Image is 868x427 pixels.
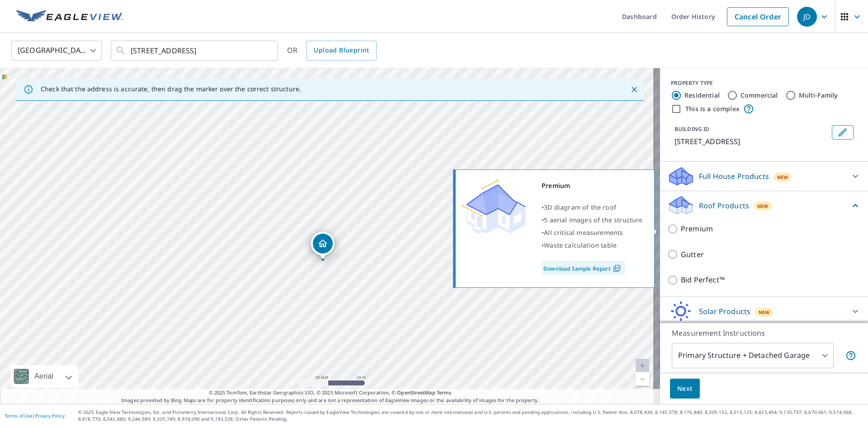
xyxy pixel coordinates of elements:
span: © 2025 TomTom, Earthstar Geographics SIO, © 2025 Microsoft Corporation, © [209,389,452,397]
div: Primary Structure + Detached Garage [672,343,834,368]
div: OR [287,41,377,61]
span: Waste calculation table [544,241,617,249]
label: Residential [684,91,720,100]
span: 3D diagram of the roof [544,203,616,211]
a: Download Sample Report [542,261,625,275]
input: Search by address or latitude-longitude [131,38,259,63]
a: Current Level 20, Zoom Out [636,372,649,386]
button: Edit building 1 [832,125,854,140]
a: Current Level 20, Zoom In Disabled [636,359,649,372]
p: Measurement Instructions [672,328,856,338]
p: Bid Perfect™ [681,274,725,286]
img: EV Logo [16,10,123,23]
p: | [5,413,65,418]
a: Privacy Policy [35,413,65,419]
div: [GEOGRAPHIC_DATA] [11,38,102,63]
span: 5 aerial images of the structure [544,216,642,224]
img: Pdf Icon [611,264,623,272]
label: Multi-Family [799,91,838,100]
div: JD [797,7,817,27]
div: PROPERTY TYPE [671,79,857,87]
label: Commercial [741,91,778,100]
a: Cancel Order [727,7,789,26]
a: Upload Blueprint [307,41,376,61]
div: Roof ProductsNew [667,195,861,216]
p: BUILDING ID [675,125,709,133]
button: Next [670,379,700,399]
div: • [542,226,643,239]
p: Check that the address is accurate, then drag the marker over the correct structure. [41,85,301,93]
p: Full House Products [699,171,769,182]
div: • [542,214,643,226]
div: Aerial [32,365,56,388]
button: Close [628,84,640,95]
p: Solar Products [699,306,750,317]
div: • [542,201,643,214]
div: Premium [542,179,643,192]
span: New [757,202,769,210]
img: Premium [462,179,526,234]
a: Terms of Use [5,413,33,419]
a: Terms [437,389,452,396]
div: Solar ProductsNew [667,300,861,322]
label: This is a complex [685,104,740,113]
p: Premium [681,223,713,235]
a: OpenStreetMap [397,389,435,396]
div: • [542,239,643,252]
span: Next [677,383,693,394]
div: Aerial [11,365,78,388]
span: Your report will include the primary structure and a detached garage if one exists. [845,350,856,361]
div: Dropped pin, building 1, Residential property, 904 Applegate Pkwy Waxhaw, NC 28173 [311,232,335,260]
span: Upload Blueprint [314,45,369,56]
p: © 2025 Eagle View Technologies, Inc. and Pictometry International Corp. All Rights Reserved. Repo... [78,409,863,422]
p: [STREET_ADDRESS] [675,136,828,147]
p: Gutter [681,249,704,260]
span: All critical measurements [544,228,623,237]
span: New [759,309,770,316]
span: New [777,174,788,181]
p: Roof Products [699,200,749,211]
div: Full House ProductsNew [667,165,861,187]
